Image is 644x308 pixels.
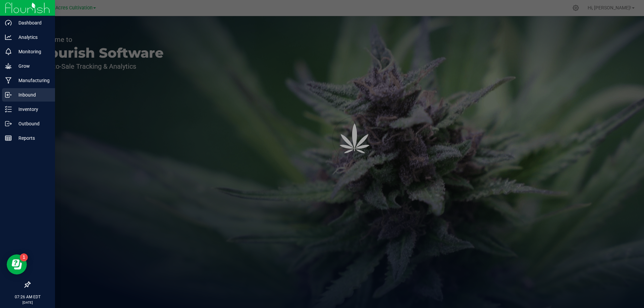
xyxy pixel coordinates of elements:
[12,48,52,56] p: Monitoring
[5,19,12,26] inline-svg: Dashboard
[12,19,52,27] p: Dashboard
[3,300,52,305] p: [DATE]
[20,253,28,261] iframe: Resource center unread badge
[12,120,52,128] p: Outbound
[12,76,52,84] p: Manufacturing
[5,48,12,55] inline-svg: Monitoring
[5,120,12,127] inline-svg: Outbound
[7,254,27,274] iframe: Resource center
[5,34,12,41] inline-svg: Analytics
[5,135,12,141] inline-svg: Reports
[5,91,12,98] inline-svg: Inbound
[12,91,52,99] p: Inbound
[12,134,52,142] p: Reports
[5,77,12,84] inline-svg: Manufacturing
[12,62,52,70] p: Grow
[12,33,52,41] p: Analytics
[3,294,52,300] p: 07:26 AM EDT
[5,106,12,113] inline-svg: Inventory
[12,105,52,113] p: Inventory
[5,63,12,69] inline-svg: Grow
